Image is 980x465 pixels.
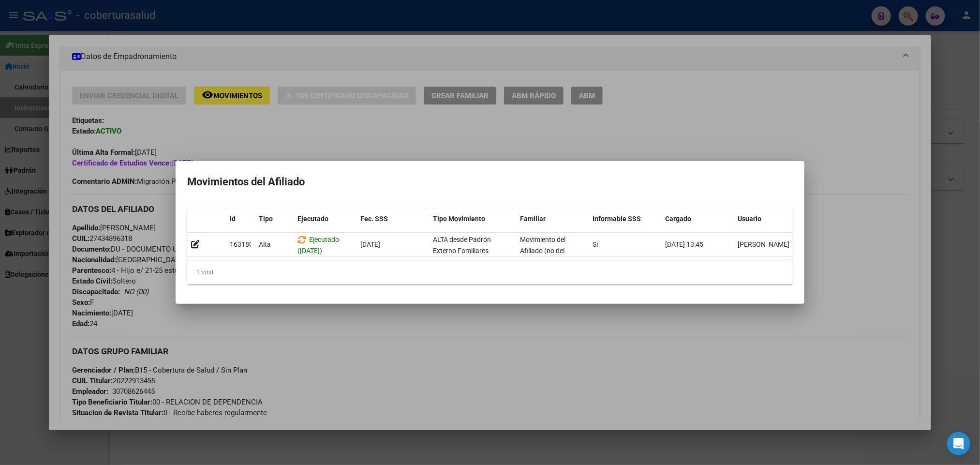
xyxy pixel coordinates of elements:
span: 163180 [230,240,253,248]
datatable-header-cell: Usuario [734,209,806,229]
span: [DATE] 13:45 [665,240,703,248]
span: Movimiento del Afiliado (no del grupo) [520,236,565,266]
span: Familiar [520,215,546,223]
div: 1 total [187,260,793,285]
span: [PERSON_NAME] [738,240,789,248]
span: Informable SSS [593,215,641,223]
div: Open Intercom Messenger [947,432,970,455]
datatable-header-cell: Familiar [516,209,589,229]
span: Tipo Movimiento [433,215,485,223]
span: Usuario [738,215,761,223]
datatable-header-cell: Ejecutado [294,209,356,229]
datatable-header-cell: Tipo [255,209,294,229]
span: Id [230,215,236,223]
span: Tipo [259,215,273,223]
datatable-header-cell: Cargado [661,209,734,229]
datatable-header-cell: Tipo Movimiento [429,209,516,229]
datatable-header-cell: Id [226,209,255,229]
span: Ejecutado [297,215,328,223]
span: Ejecutado ([DATE]) [297,236,339,255]
span: Fec. SSS [360,215,388,223]
span: [DATE] [360,240,380,248]
datatable-header-cell: Fec. SSS [356,209,429,229]
span: Alta [259,240,271,248]
span: Si [593,240,598,248]
h2: Movimientos del Afiliado [187,173,793,191]
span: ALTA desde Padrón Externo Familiares [433,236,491,255]
span: Cargado [665,215,691,223]
datatable-header-cell: Informable SSS [589,209,661,229]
